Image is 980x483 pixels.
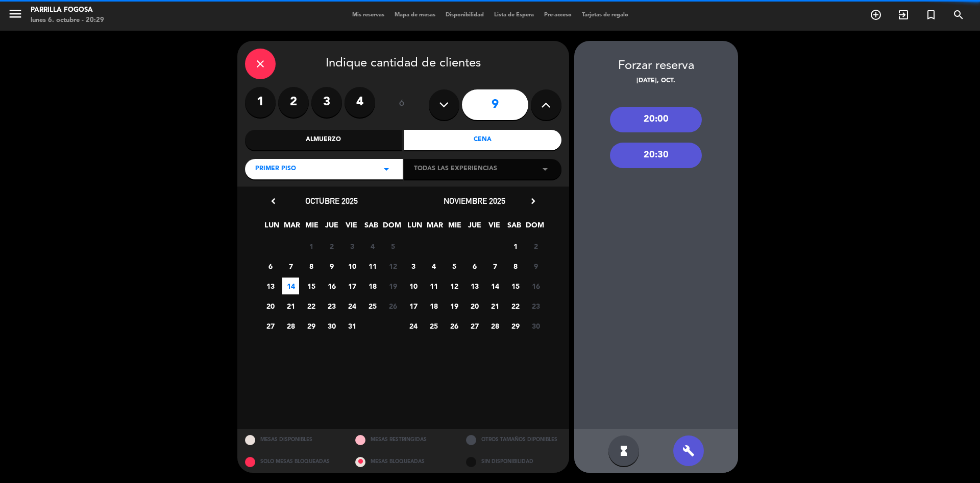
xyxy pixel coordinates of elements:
[255,164,296,174] span: Primer Piso
[262,297,279,314] span: 20
[414,164,497,174] span: Todas las experiencias
[323,297,340,314] span: 23
[446,297,462,314] span: 19
[262,278,279,294] span: 13
[405,317,422,334] span: 24
[539,163,551,175] i: arrow_drop_down
[444,196,505,206] span: noviembre 2025
[364,297,381,314] span: 25
[506,219,523,236] span: SAB
[364,258,381,274] span: 11
[268,196,279,206] i: chevron_left
[303,258,320,274] span: 8
[446,317,462,334] span: 26
[425,297,442,314] span: 18
[405,297,422,314] span: 17
[610,107,702,132] div: 20:00
[897,9,910,21] i: exit_to_app
[574,56,738,76] div: Forzar reserva
[486,219,503,236] span: VIE
[278,87,309,118] label: 2
[507,317,524,334] span: 29
[323,219,340,236] span: JUE
[345,87,375,118] label: 4
[466,278,483,294] span: 13
[527,278,544,294] span: 16
[384,297,401,314] span: 26
[507,238,524,255] span: 1
[303,297,320,314] span: 22
[527,317,544,334] span: 30
[262,317,279,334] span: 27
[303,278,320,294] span: 15
[303,219,320,236] span: MIE
[404,130,561,150] div: Cena
[348,429,458,451] div: MESAS RESTRINGIDAS
[303,317,320,334] span: 29
[323,317,340,334] span: 30
[348,451,458,473] div: MESAS BLOQUEADAS
[458,429,569,451] div: OTROS TAMAÑOS DIPONIBLES
[405,278,422,294] span: 10
[486,258,503,274] span: 7
[237,429,348,451] div: MESAS DISPONIBLES
[574,76,738,86] div: [DATE], oct.
[8,6,23,21] i: menu
[343,219,360,236] span: VIE
[344,297,360,314] span: 24
[486,297,503,314] span: 21
[440,12,489,18] span: Disponibilidad
[405,258,422,274] span: 3
[282,317,299,334] span: 28
[507,278,524,294] span: 15
[618,445,630,457] i: hourglass_full
[466,317,483,334] span: 27
[870,9,882,21] i: add_circle_outline
[466,219,483,236] span: JUE
[384,278,401,294] span: 19
[344,278,360,294] span: 17
[458,451,569,473] div: SIN DISPONIBILIDAD
[245,130,402,150] div: Almuerzo
[925,9,937,21] i: turned_in_not
[426,219,443,236] span: MAR
[527,238,544,255] span: 2
[385,87,419,123] div: ó
[952,9,965,21] i: search
[486,317,503,334] span: 28
[577,12,633,18] span: Tarjetas de regalo
[466,258,483,274] span: 6
[323,258,340,274] span: 9
[8,6,23,25] button: menu
[406,219,423,236] span: LUN
[466,297,483,314] span: 20
[528,196,538,206] i: chevron_right
[263,219,280,236] span: LUN
[31,15,104,26] div: lunes 6. octubre - 20:29
[384,258,401,274] span: 12
[527,258,544,274] span: 9
[283,219,300,236] span: MAR
[425,278,442,294] span: 11
[489,12,539,18] span: Lista de Espera
[507,258,524,274] span: 8
[282,258,299,274] span: 7
[237,451,348,473] div: SOLO MESAS BLOQUEADAS
[31,5,104,15] div: Parrilla Fogosa
[682,445,695,457] i: build
[311,87,342,118] label: 3
[380,163,393,175] i: arrow_drop_down
[344,238,360,255] span: 3
[425,317,442,334] span: 25
[527,297,544,314] span: 23
[323,278,340,294] span: 16
[364,278,381,294] span: 18
[364,238,381,255] span: 4
[344,317,360,334] span: 31
[446,278,462,294] span: 12
[305,196,358,206] span: octubre 2025
[262,258,279,274] span: 6
[507,297,524,314] span: 22
[282,278,299,294] span: 14
[539,12,577,18] span: Pre-acceso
